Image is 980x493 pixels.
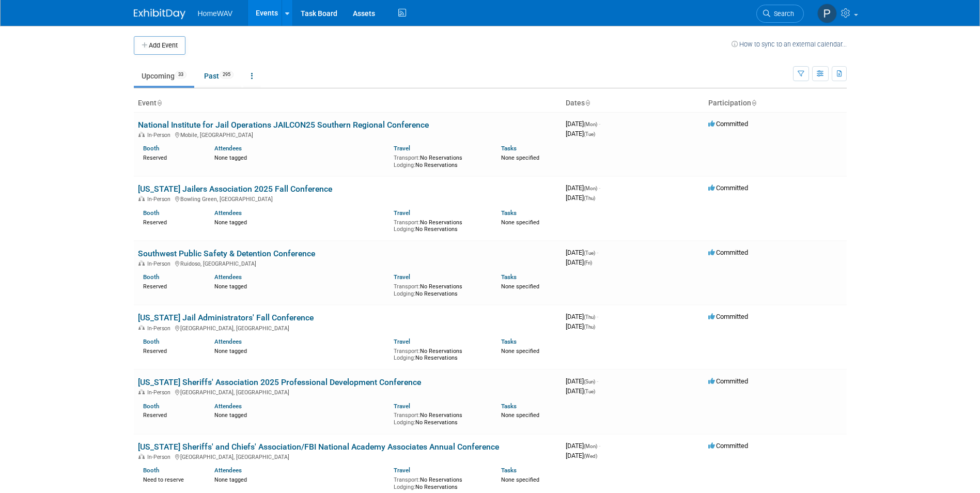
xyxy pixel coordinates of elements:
a: Past295 [196,66,241,86]
span: - [599,184,600,192]
a: Attendees [214,273,242,281]
span: (Tue) [584,389,595,394]
div: [GEOGRAPHIC_DATA], [GEOGRAPHIC_DATA] [138,452,557,460]
span: Committed [708,249,748,256]
img: In-Person Event [138,196,145,201]
div: None tagged [214,152,386,162]
a: Upcoming33 [134,66,194,86]
img: ExhibitDay [134,9,185,19]
a: Travel [394,209,410,217]
img: In-Person Event [138,132,145,137]
a: National Institute for Jail Operations JAILCON25 Southern Regional Conference [138,120,429,130]
img: In-Person Event [138,260,145,266]
span: 33 [175,71,186,79]
a: Attendees [214,145,242,152]
span: [DATE] [566,120,600,128]
span: [DATE] [566,387,595,395]
span: (Thu) [584,195,595,201]
span: Transport: [394,283,420,290]
a: Attendees [214,403,242,410]
a: Attendees [214,338,242,345]
div: None tagged [214,281,386,290]
a: Search [756,5,804,23]
span: None specified [501,283,539,290]
span: (Mon) [584,186,597,191]
div: Reserved [143,152,199,162]
span: In-Person [147,196,174,203]
span: [DATE] [566,258,592,266]
a: Travel [394,403,410,410]
div: None tagged [214,410,386,419]
span: [DATE] [566,313,598,320]
span: (Mon) [584,121,597,127]
div: None tagged [214,474,386,484]
span: Transport: [394,476,420,483]
a: Sort by Event Name [157,99,162,107]
span: Transport: [394,348,420,355]
a: Tasks [501,338,517,345]
span: - [599,442,600,450]
div: Reserved [143,346,199,355]
a: Travel [394,145,410,152]
a: [US_STATE] Jail Administrators' Fall Conference [138,313,314,322]
span: 295 [220,71,234,79]
th: Event [134,95,562,112]
a: Booth [143,403,159,410]
span: In-Person [147,132,174,138]
div: No Reservations No Reservations [394,410,486,426]
a: Booth [143,467,159,474]
div: Reserved [143,217,199,226]
span: None specified [501,219,539,226]
span: [DATE] [566,130,595,137]
a: Sort by Start Date [585,99,590,107]
img: In-Person Event [138,454,145,459]
span: In-Person [147,325,174,332]
div: None tagged [214,346,386,355]
a: Tasks [501,145,517,152]
div: No Reservations No Reservations [394,152,486,168]
div: Need to reserve [143,474,199,484]
span: None specified [501,476,539,483]
span: (Thu) [584,314,595,320]
a: Travel [394,273,410,281]
span: (Tue) [584,250,595,256]
span: In-Person [147,260,174,267]
span: Lodging: [394,419,415,426]
a: [US_STATE] Sheriffs' Association 2025 Professional Development Conference [138,377,421,387]
span: Lodging: [394,226,415,233]
img: In-Person Event [138,325,145,330]
a: Attendees [214,209,242,217]
span: None specified [501,348,539,355]
div: Reserved [143,281,199,290]
span: Committed [708,442,748,450]
img: In-Person Event [138,389,145,394]
span: Transport: [394,155,420,161]
div: Mobile, [GEOGRAPHIC_DATA] [138,130,557,138]
a: Tasks [501,403,517,410]
a: Tasks [501,209,517,217]
a: [US_STATE] Sheriffs' and Chiefs' Association/FBI National Academy Associates Annual Conference [138,442,499,452]
a: Booth [143,338,159,345]
div: Bowling Green, [GEOGRAPHIC_DATA] [138,194,557,203]
a: Travel [394,467,410,474]
img: Paige Grofe [817,4,837,23]
span: Committed [708,184,748,192]
span: [DATE] [566,184,600,192]
a: Tasks [501,467,517,474]
div: No Reservations No Reservations [394,474,486,490]
span: [DATE] [566,452,597,459]
th: Participation [704,95,847,112]
span: In-Person [147,454,174,460]
a: Booth [143,209,159,217]
span: - [597,313,598,320]
button: Add Event [134,36,185,55]
a: Sort by Participation Type [751,99,756,107]
div: No Reservations No Reservations [394,281,486,297]
span: Committed [708,377,748,385]
span: None specified [501,155,539,161]
a: Travel [394,338,410,345]
span: HomeWAV [198,9,233,18]
span: - [597,249,598,256]
th: Dates [562,95,704,112]
a: Booth [143,145,159,152]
